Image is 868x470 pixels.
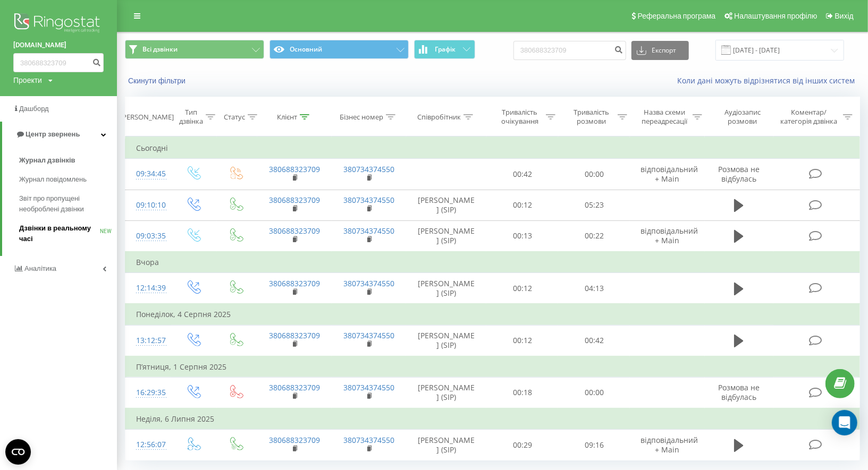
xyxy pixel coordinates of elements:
a: 380734374550 [343,382,394,392]
td: 09:16 [558,430,630,460]
a: Коли дані можуть відрізнятися вiд інших систем [677,75,860,86]
td: 05:23 [558,190,630,220]
td: [PERSON_NAME] (SIP) [406,430,486,460]
span: Реферальна програма [638,12,716,20]
td: Понеділок, 4 Серпня 2025 [125,304,860,325]
td: 00:42 [558,325,630,356]
div: Бізнес номер [340,113,383,122]
a: Дзвінки в реальному часіNEW [19,219,117,249]
div: Тривалість очікування [496,108,544,126]
span: Налаштування профілю [734,12,817,20]
input: Пошук за номером [13,53,104,72]
a: 380688323709 [269,195,320,205]
td: [PERSON_NAME] (SIP) [406,377,486,408]
a: 380688323709 [269,435,320,445]
td: 00:00 [558,377,630,408]
div: Тривалість розмови [568,108,615,126]
a: 380688323709 [269,278,320,288]
td: 00:12 [486,273,558,304]
button: Всі дзвінки [125,40,264,59]
div: 09:03:35 [136,226,161,246]
a: 380734374550 [343,330,394,340]
td: [PERSON_NAME] (SIP) [406,273,486,304]
button: Open CMP widget [5,439,31,465]
button: Основний [269,40,409,59]
a: 380734374550 [343,195,394,205]
div: Проекти [13,75,42,86]
img: Ringostat logo [13,11,104,37]
td: П’ятниця, 1 Серпня 2025 [125,356,860,378]
a: 380688323709 [269,226,320,236]
div: Тип дзвінка [179,108,203,126]
a: 380734374550 [343,164,394,174]
a: 380688323709 [269,382,320,392]
a: 380734374550 [343,435,394,445]
div: 09:34:45 [136,164,161,184]
td: 00:12 [486,190,558,220]
td: Сьогодні [125,138,860,159]
input: Пошук за номером [513,41,626,60]
div: 13:12:57 [136,330,161,351]
div: 12:14:39 [136,278,161,298]
td: 00:00 [558,159,630,190]
button: Графік [414,40,475,59]
td: [PERSON_NAME] (SIP) [406,220,486,252]
span: Дзвінки в реальному часі [19,223,100,244]
span: Розмова не відбулась [718,164,760,184]
a: 380734374550 [343,226,394,236]
a: Центр звернень [2,122,117,147]
a: Журнал повідомлень [19,170,117,189]
span: Графік [435,46,456,53]
a: 380688323709 [269,330,320,340]
td: відповідальний + Main [630,220,704,252]
td: 00:42 [486,159,558,190]
td: 00:13 [486,220,558,252]
div: Аудіозапис розмови [714,108,771,126]
span: Аналiтика [24,264,56,272]
div: Співробітник [417,113,461,122]
button: Скинути фільтри [125,76,191,86]
span: Всі дзвінки [142,45,178,54]
a: 380734374550 [343,278,394,288]
a: 380688323709 [269,164,320,174]
div: 16:29:35 [136,382,161,403]
td: 00:18 [486,377,558,408]
a: [DOMAIN_NAME] [13,40,104,50]
div: Клієнт [277,113,297,122]
div: 12:56:07 [136,434,161,455]
td: 00:29 [486,430,558,460]
td: 00:12 [486,325,558,356]
div: Коментар/категорія дзвінка [778,108,840,126]
td: відповідальний + Main [630,430,704,460]
td: відповідальний + Main [630,159,704,190]
span: Вихід [835,12,854,20]
a: Звіт про пропущені необроблені дзвінки [19,189,117,219]
div: Open Intercom Messenger [832,410,857,435]
span: Розмова не відбулась [718,382,760,402]
div: Статус [224,113,245,122]
td: Вчора [125,252,860,273]
div: [PERSON_NAME] [120,113,174,122]
button: Експорт [631,41,689,60]
span: Журнал повідомлень [19,174,87,185]
span: Звіт про пропущені необроблені дзвінки [19,193,112,215]
td: 04:13 [558,273,630,304]
td: 00:22 [558,220,630,252]
td: [PERSON_NAME] (SIP) [406,190,486,220]
div: Назва схеми переадресації [639,108,689,126]
td: Неділя, 6 Липня 2025 [125,408,860,430]
span: Журнал дзвінків [19,155,75,166]
span: Дашборд [19,105,49,113]
div: 09:10:10 [136,195,161,216]
span: Центр звернень [26,130,80,138]
td: [PERSON_NAME] (SIP) [406,325,486,356]
a: Журнал дзвінків [19,151,117,170]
